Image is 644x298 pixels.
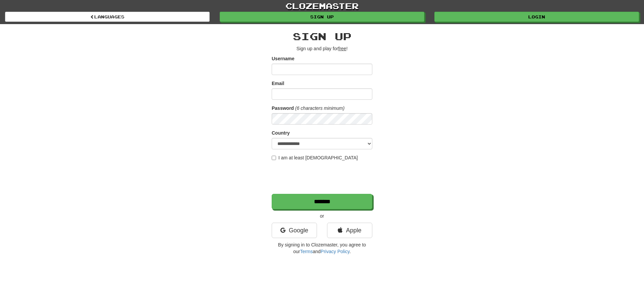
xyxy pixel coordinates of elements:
[327,223,372,238] a: Apple
[272,241,372,255] p: By signing in to Clozemaster, you agree to our and .
[220,12,424,22] a: Sign up
[272,55,294,62] label: Username
[272,130,290,136] label: Country
[272,156,276,160] input: I am at least [DEMOGRAPHIC_DATA]
[338,46,346,51] u: free
[272,105,294,111] label: Password
[272,45,372,52] p: Sign up and play for !
[5,12,210,22] a: Languages
[272,80,284,87] label: Email
[272,213,372,219] p: or
[272,154,358,161] label: I am at least [DEMOGRAPHIC_DATA]
[434,12,639,22] a: Login
[272,223,317,238] a: Google
[295,105,344,111] em: (6 characters minimum)
[300,249,313,254] a: Terms
[321,249,350,254] a: Privacy Policy
[272,31,372,42] h2: Sign up
[272,164,374,191] iframe: reCAPTCHA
